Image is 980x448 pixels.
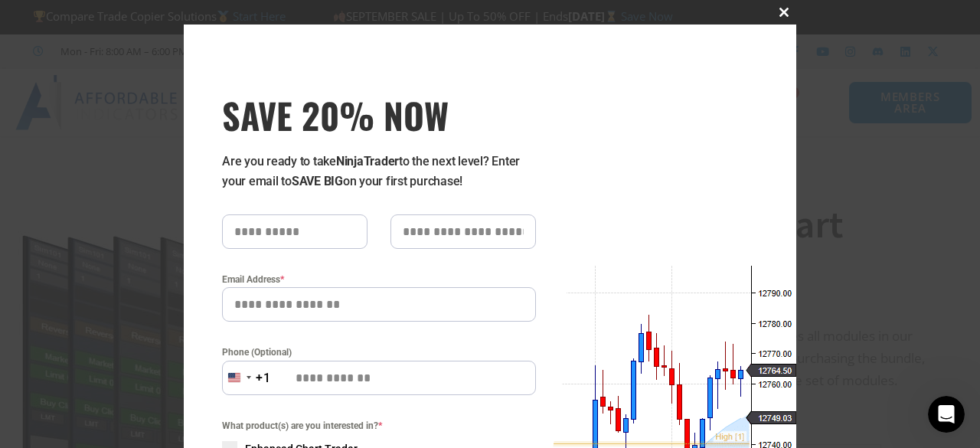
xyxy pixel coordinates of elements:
[222,152,536,191] p: Are you ready to take to the next level? Enter your email to on your first purchase!
[222,345,536,360] label: Phone (Optional)
[336,154,399,168] strong: NinjaTrader
[292,174,343,188] strong: SAVE BIG
[222,361,271,395] button: Selected country
[222,272,536,287] label: Email Address
[928,396,965,433] iframe: Intercom live chat
[256,368,271,388] div: +1
[222,93,536,136] h3: SAVE 20% NOW
[222,418,536,433] span: What product(s) are you interested in?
